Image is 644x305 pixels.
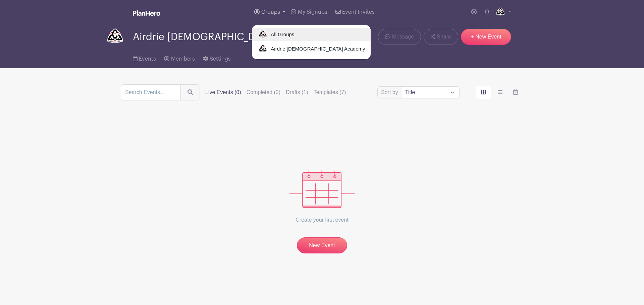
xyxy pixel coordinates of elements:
div: filters [205,88,346,96]
label: Completed (0) [247,88,280,96]
a: Message [378,29,421,45]
label: Templates (7) [314,88,346,96]
img: logo_white-6c42ec7e38ccf1d336a20a19083b03d10ae64f83f12c07503d8b9e83406b4c7d.svg [133,10,160,16]
span: Members [171,56,195,62]
span: My Signups [298,9,327,15]
div: order and view [476,86,523,99]
a: Events [133,47,156,68]
a: Members [164,47,195,68]
img: aca-320x320.png [257,29,268,40]
img: aca-320x320.png [257,44,268,54]
a: Airdrie [DEMOGRAPHIC_DATA] Academy [252,42,370,56]
span: Airdrie [DEMOGRAPHIC_DATA] Academy [133,31,323,43]
span: Airdrie [DEMOGRAPHIC_DATA] Academy [268,45,365,53]
label: Sort by [381,88,400,96]
img: aca-320x320.png [105,27,125,47]
label: Live Events (0) [205,88,241,96]
span: All Groups [268,31,294,39]
a: All Groups [252,28,370,41]
a: New Event [297,237,347,253]
span: Message [392,33,414,41]
img: events_empty-56550af544ae17c43cc50f3ebafa394433d06d5f1891c01edc4b5d1d59cfda54.svg [289,170,355,208]
span: Event Invites [342,9,375,15]
span: Events [139,56,156,62]
a: Settings [203,47,231,68]
p: Create your first event [289,208,355,232]
div: Groups [252,25,371,60]
a: + New Event [461,29,511,45]
span: Settings [210,56,231,62]
img: aca-320x320.png [495,7,505,17]
a: Share [424,29,458,45]
span: Share [437,33,451,41]
input: Search Events... [121,84,181,100]
span: Groups [261,9,280,15]
label: Drafts (1) [286,88,308,96]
